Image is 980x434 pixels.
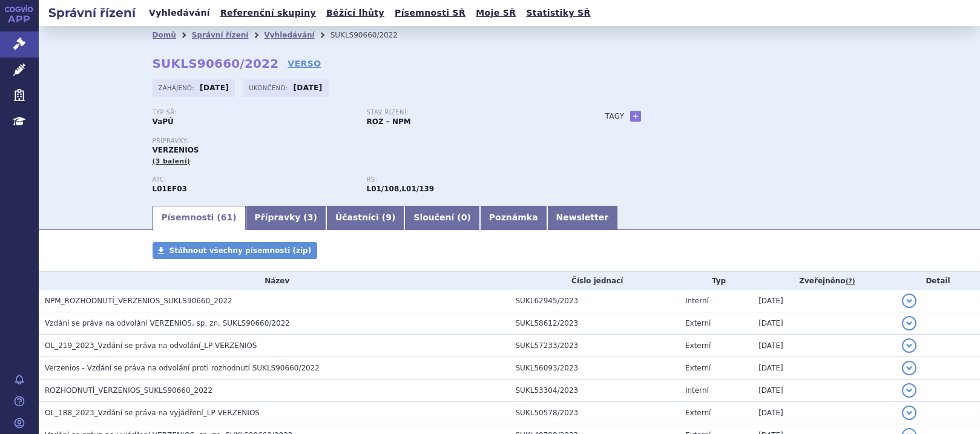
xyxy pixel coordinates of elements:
span: Ukončeno: [249,83,290,93]
strong: ROZ – NPM [367,117,411,126]
td: [DATE] [752,380,896,402]
a: Domů [153,31,176,39]
span: VERZENIOS [153,146,199,154]
span: Vzdání se práva na odvolání VERZENIOS, sp. zn. SUKLS90660/2022 [45,319,290,327]
th: Detail [896,272,980,290]
a: Účastníci (9) [326,206,404,230]
th: Typ [679,272,752,290]
span: ROZHODNUTÍ_VERZENIOS_SUKLS90660_2022 [45,386,212,395]
p: Přípravky: [153,137,581,145]
p: RS: [367,176,569,183]
button: detail [902,294,916,308]
strong: VaPÚ [153,117,174,126]
span: Verzenios - Vzdání se práva na odvolání proti rozhodnutí SUKLS90660/2022 [45,364,320,372]
span: 9 [386,212,392,222]
td: [DATE] [752,402,896,424]
a: Přípravky (3) [246,206,326,230]
a: Běžící lhůty [323,5,388,21]
span: 3 [307,212,314,222]
a: Správní řízení [192,31,249,39]
td: [DATE] [752,335,896,357]
a: Sloučení (0) [404,206,479,230]
a: Vyhledávání [264,31,314,39]
strong: [DATE] [293,84,322,92]
a: Poznámka [480,206,547,230]
span: Zahájeno: [159,83,197,93]
a: + [630,111,641,122]
td: SUKL50578/2023 [510,402,679,424]
span: NPM_ROZHODNUTÍ_VERZENIOS_SUKLS90660_2022 [45,297,232,305]
button: detail [902,338,916,353]
td: SUKL56093/2023 [510,357,679,380]
span: 61 [221,212,232,222]
li: SUKLS90660/2022 [331,26,413,44]
span: Interní [685,386,709,395]
span: OL_219_2023_Vzdání se práva na odvolání_LP VERZENIOS [45,341,257,350]
strong: ABEMACIKLIB [153,185,187,193]
a: Písemnosti SŘ [391,5,469,21]
span: OL_188_2023_Vzdání se práva na vyjádření_LP VERZENIOS [45,409,260,417]
strong: palbociklib [367,185,400,193]
h2: Správní řízení [39,4,145,21]
strong: [DATE] [200,84,229,92]
a: Statistiky SŘ [522,5,594,21]
span: (3 balení) [153,157,191,165]
strong: SUKLS90660/2022 [153,56,279,71]
td: [DATE] [752,312,896,335]
h3: Tagy [605,109,625,123]
td: [DATE] [752,357,896,380]
button: detail [902,406,916,420]
span: 0 [461,212,467,222]
button: detail [902,383,916,398]
span: Externí [685,319,711,327]
strong: abemaciklib [401,185,434,193]
a: Písemnosti (61) [153,206,246,230]
button: detail [902,361,916,375]
a: Stáhnout všechny písemnosti (zip) [153,242,318,259]
a: Newsletter [547,206,618,230]
abbr: (?) [846,277,855,286]
a: Referenční skupiny [217,5,320,21]
button: detail [902,316,916,330]
p: Stav řízení: [367,109,569,116]
td: SUKL53304/2023 [510,380,679,402]
a: VERSO [288,58,321,70]
td: [DATE] [752,290,896,312]
span: Interní [685,297,709,305]
span: Stáhnout všechny písemnosti (zip) [169,246,312,255]
span: Externí [685,341,711,350]
div: , [367,176,581,194]
td: SUKL62945/2023 [510,290,679,312]
p: Typ SŘ: [153,109,355,116]
th: Číslo jednací [510,272,679,290]
span: Externí [685,364,711,372]
p: ATC: [153,176,355,183]
th: Název [39,272,510,290]
th: Zveřejněno [752,272,896,290]
td: SUKL57233/2023 [510,335,679,357]
a: Moje SŘ [472,5,519,21]
span: Externí [685,409,711,417]
a: Vyhledávání [145,5,214,21]
td: SUKL58612/2023 [510,312,679,335]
